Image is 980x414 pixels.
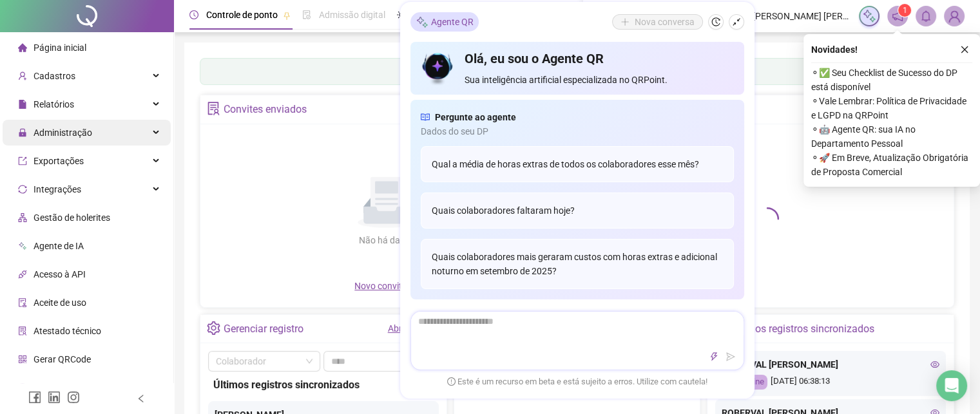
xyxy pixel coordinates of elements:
[388,323,440,334] a: Abrir registro
[711,17,720,26] span: history
[34,212,110,223] span: Gestão de holerites
[34,269,86,279] span: Acesso à API
[421,50,455,87] img: icon
[410,12,479,32] div: Agente QR
[206,10,278,20] span: Controle de ponto
[421,110,430,124] span: read
[18,128,27,137] span: lock
[421,193,734,229] div: Quais colaboradores faltaram hoje?
[319,10,385,20] span: Admissão digital
[397,10,406,19] span: sun
[67,391,80,404] span: instagram
[137,394,146,403] span: left
[722,375,939,390] div: [DATE] 06:38:13
[920,10,932,22] span: bell
[18,100,27,109] span: file
[960,45,969,54] span: close
[283,12,291,19] span: pushpin
[421,146,734,182] div: Qual a média de horas extras de todos os colaboradores esse mês?
[34,127,92,138] span: Administração
[302,10,311,19] span: file-done
[945,6,964,26] img: 85868
[207,321,220,335] span: setting
[224,318,303,340] div: Gerenciar registro
[48,391,61,404] span: linkedin
[18,326,27,335] span: solution
[811,151,972,179] span: ⚬ 🚀 Em Breve, Atualização Obrigatória de Proposta Comercial
[930,360,939,369] span: eye
[207,102,220,115] span: solution
[903,6,907,15] span: 1
[722,357,939,372] div: ROBERVAL [PERSON_NAME]
[34,42,86,53] span: Página inicial
[18,71,27,80] span: user-add
[18,355,27,364] span: qrcode
[753,9,851,23] span: [PERSON_NAME] [PERSON_NAME] RC Ovos
[732,17,741,26] span: shrink
[28,391,41,404] span: facebook
[892,10,903,22] span: notification
[189,10,198,19] span: clock-circle
[18,213,27,222] span: apartment
[811,94,972,122] span: ⚬ Vale Lembrar: Política de Privacidade e LGPD na QRPoint
[34,184,81,194] span: Integrações
[706,349,722,364] button: thunderbolt
[435,110,516,124] span: Pergunte ao agente
[723,349,738,364] button: send
[34,354,91,364] span: Gerar QRCode
[327,233,446,247] div: Não há dados
[224,99,307,120] div: Convites enviados
[18,185,27,194] span: sync
[213,377,434,393] div: Últimos registros sincronizados
[447,375,707,388] span: Este é um recurso em beta e está sujeito a erros. Utilize com cautela!
[416,15,428,28] img: sparkle-icon.fc2bf0ac1784a2077858766a79e2daf3.svg
[862,9,876,23] img: sparkle-icon.fc2bf0ac1784a2077858766a79e2daf3.svg
[18,43,27,52] span: home
[731,318,874,340] div: Últimos registros sincronizados
[18,156,27,165] span: export
[34,99,74,109] span: Relatórios
[709,352,718,361] span: thunderbolt
[936,370,967,401] div: Open Intercom Messenger
[354,281,419,291] span: Novo convite
[465,73,733,87] span: Sua inteligência artificial especializada no QRPoint.
[421,239,734,289] div: Quais colaboradores mais geraram custos com horas extras e adicional noturno em setembro de 2025?
[34,382,75,393] span: Financeiro
[421,124,734,138] span: Dados do seu DP
[612,14,703,30] button: Nova conversa
[34,156,84,166] span: Exportações
[447,377,456,385] span: exclamation-circle
[811,66,972,94] span: ⚬ ✅ Seu Checklist de Sucesso do DP está disponível
[34,241,84,251] span: Agente de IA
[811,42,858,57] span: Novidades !
[34,326,101,336] span: Atestado técnico
[18,298,27,307] span: audit
[18,270,27,279] span: api
[754,206,780,232] span: loading
[34,297,86,308] span: Aceite de uso
[811,122,972,151] span: ⚬ 🤖 Agente QR: sua IA no Departamento Pessoal
[34,71,75,81] span: Cadastros
[465,50,733,68] h4: Olá, eu sou o Agente QR
[898,4,911,17] sup: 1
